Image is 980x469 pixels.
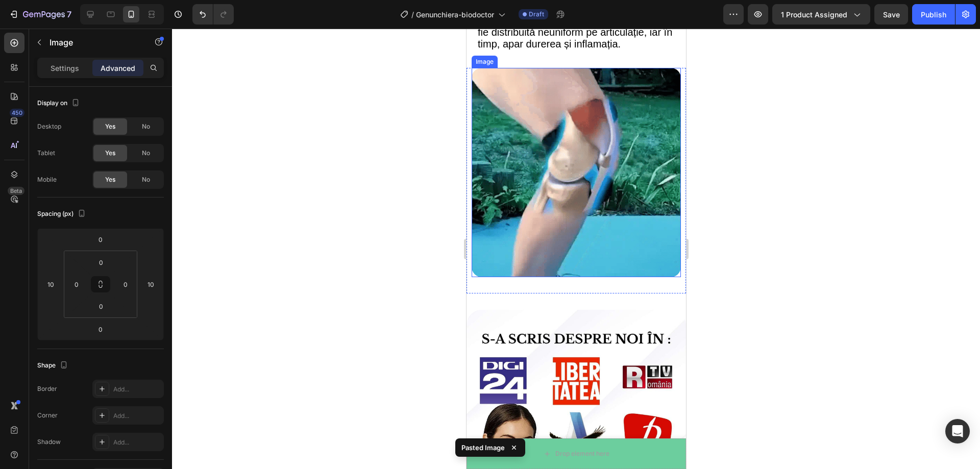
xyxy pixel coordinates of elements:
div: Mobile [37,175,57,184]
div: Add... [113,385,161,394]
span: Genunchiera-biodoctor [416,9,494,20]
button: 1 product assigned [772,4,870,24]
span: No [142,175,150,184]
iframe: Design area [467,29,686,469]
div: Desktop [37,122,61,131]
span: No [142,149,150,158]
div: Spacing (px) [37,207,88,221]
div: Corner [37,411,58,420]
div: Display on [37,96,82,110]
button: 7 [4,4,76,24]
div: Add... [113,411,161,421]
p: Image [50,36,136,48]
p: Settings [51,63,79,73]
p: 7 [67,8,71,20]
input: 0px [91,299,111,314]
input: 0px [91,255,111,270]
input: 10 [143,277,158,292]
div: 450 [10,109,24,117]
span: Yes [105,149,115,158]
p: Advanced [101,63,135,73]
span: Yes [105,122,115,131]
div: Add... [113,438,161,447]
div: Shape [37,359,70,373]
button: Save [874,4,908,24]
input: 0 [90,322,111,337]
div: Tablet [37,149,55,158]
input: 0px [118,277,133,292]
span: Save [883,10,900,19]
span: Yes [105,175,115,184]
div: Beta [8,187,24,195]
div: Undo/Redo [192,4,234,24]
input: 10 [43,277,58,292]
div: Shadow [37,437,61,447]
p: Pasted Image [461,442,505,453]
div: Publish [921,9,946,20]
div: Open Intercom Messenger [945,419,970,443]
span: / [411,9,414,20]
button: Publish [912,4,955,24]
div: Border [37,384,57,393]
input: 0px [69,277,84,292]
input: 0 [90,232,111,247]
span: 1 product assigned [781,9,847,20]
span: No [142,122,150,131]
span: Draft [529,10,544,19]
